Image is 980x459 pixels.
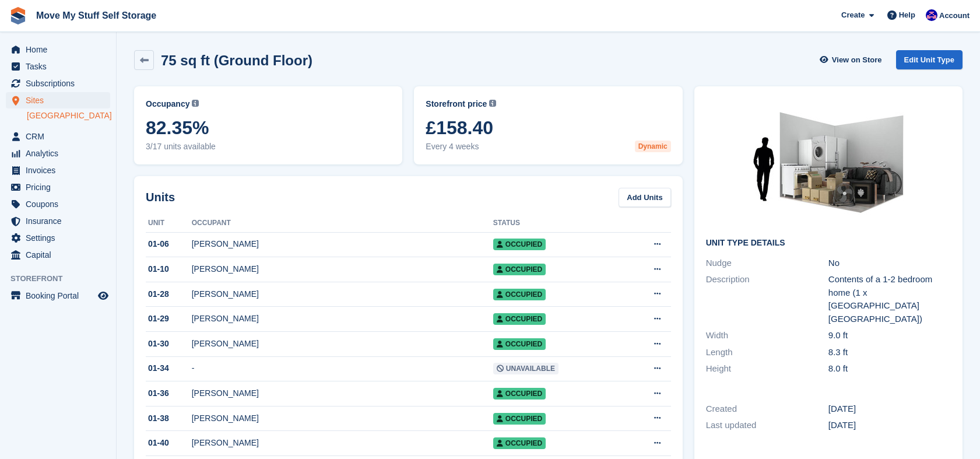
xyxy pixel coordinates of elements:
[161,52,312,68] h2: 75 sq ft (Ground Floor)
[493,239,546,250] span: Occupied
[192,356,493,381] td: -
[6,288,110,304] a: menu
[27,110,110,121] a: [GEOGRAPHIC_DATA]
[493,437,546,449] span: Occupied
[493,388,546,400] span: Occupied
[819,50,887,69] a: View on Store
[706,329,828,342] div: Width
[828,346,951,359] div: 8.3 ft
[619,188,670,207] a: Add Units
[146,387,192,400] div: 01-36
[146,412,192,425] div: 01-38
[828,273,951,325] div: Contents of a 1-2 bedroom home (1 x [GEOGRAPHIC_DATA] [GEOGRAPHIC_DATA])
[706,419,828,432] div: Last updated
[9,7,27,24] img: stora-icon-8386f47178a22dfd0bd8f6a31ec36ba5ce8667c1dd55bd0f319d3a0aa187defe.svg
[146,238,192,250] div: 01-06
[26,162,96,178] span: Invoices
[828,329,951,342] div: 9.0 ft
[192,338,493,350] div: [PERSON_NAME]
[192,263,493,275] div: [PERSON_NAME]
[6,92,110,108] a: menu
[26,179,96,195] span: Pricing
[493,214,623,233] th: Status
[146,117,391,138] span: 82.35%
[926,9,937,21] img: Jade Whetnall
[192,288,493,300] div: [PERSON_NAME]
[426,141,670,153] span: Every 4 weeks
[706,402,828,416] div: Created
[706,346,828,359] div: Length
[10,273,116,285] span: Storefront
[26,213,96,229] span: Insurance
[6,41,110,58] a: menu
[489,100,496,107] img: icon-info-grey-7440780725fd019a000dd9b08b2336e03edf1995a4989e88bcd33f0948082b44.svg
[426,98,487,110] span: Storefront price
[939,10,970,22] span: Account
[192,412,493,425] div: [PERSON_NAME]
[832,54,882,66] span: View on Store
[146,263,192,275] div: 01-10
[26,128,96,145] span: CRM
[146,188,175,206] h2: Units
[192,100,199,107] img: icon-info-grey-7440780725fd019a000dd9b08b2336e03edf1995a4989e88bcd33f0948082b44.svg
[6,196,110,212] a: menu
[706,257,828,270] div: Nudge
[146,313,192,325] div: 01-29
[192,238,493,250] div: [PERSON_NAME]
[493,413,546,425] span: Occupied
[6,247,110,263] a: menu
[146,338,192,350] div: 01-30
[192,214,493,233] th: Occupant
[635,141,671,152] div: Dynamic
[493,363,559,374] span: Unavailable
[6,179,110,195] a: menu
[146,214,192,233] th: Unit
[26,58,96,75] span: Tasks
[828,402,951,416] div: [DATE]
[26,75,96,92] span: Subscriptions
[493,338,546,350] span: Occupied
[6,58,110,75] a: menu
[6,230,110,246] a: menu
[26,92,96,108] span: Sites
[26,288,96,304] span: Booking Portal
[493,313,546,325] span: Occupied
[26,230,96,246] span: Settings
[146,141,391,153] span: 3/17 units available
[96,289,110,303] a: Preview store
[31,6,161,25] a: Move My Stuff Self Storage
[706,273,828,325] div: Description
[828,257,951,270] div: No
[706,239,951,248] h2: Unit Type details
[426,117,670,138] span: £158.40
[741,98,916,229] img: 75-sqft-unit.jpg
[192,437,493,449] div: [PERSON_NAME]
[828,362,951,376] div: 8.0 ft
[899,9,915,21] span: Help
[26,145,96,162] span: Analytics
[6,213,110,229] a: menu
[6,145,110,162] a: menu
[146,437,192,449] div: 01-40
[493,264,546,275] span: Occupied
[26,196,96,212] span: Coupons
[706,362,828,376] div: Height
[828,419,951,432] div: [DATE]
[26,247,96,263] span: Capital
[493,289,546,300] span: Occupied
[6,75,110,92] a: menu
[6,128,110,145] a: menu
[896,50,963,69] a: Edit Unit Type
[192,387,493,400] div: [PERSON_NAME]
[146,98,189,110] span: Occupancy
[6,162,110,178] a: menu
[192,313,493,325] div: [PERSON_NAME]
[146,288,192,300] div: 01-28
[146,362,192,374] div: 01-34
[841,9,865,21] span: Create
[26,41,96,58] span: Home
